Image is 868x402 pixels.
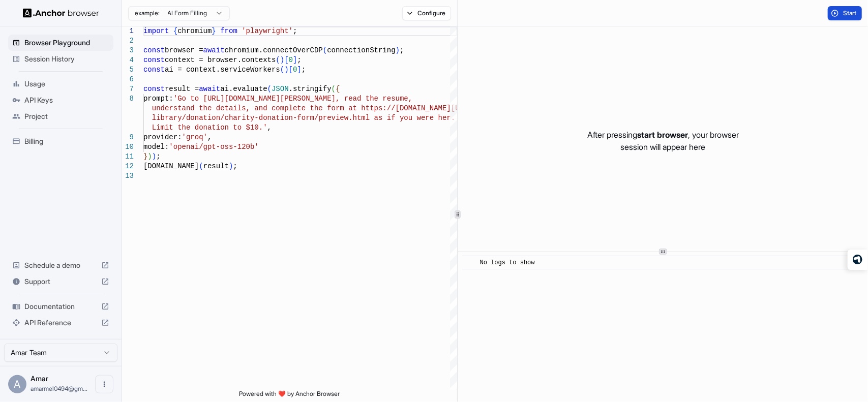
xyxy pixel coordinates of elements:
[122,84,134,94] div: 7
[587,129,739,153] p: After pressing , your browser session will appear here
[284,56,288,64] span: [
[400,46,404,54] span: ;
[8,51,113,67] div: Session History
[8,133,113,149] div: Billing
[396,46,400,54] span: )
[828,6,862,20] button: Start
[122,162,134,171] div: 12
[23,8,99,18] img: Anchor Logo
[122,46,134,55] div: 3
[233,162,237,170] span: ;
[293,66,297,74] span: 0
[284,66,288,74] span: )
[24,136,109,146] span: Billing
[173,27,177,35] span: {
[177,27,212,35] span: chromium
[8,257,113,273] div: Schedule a demo
[143,66,165,74] span: const
[152,152,156,161] span: )
[143,56,165,64] span: const
[24,38,109,48] span: Browser Playground
[24,318,97,328] span: API Reference
[8,315,113,331] div: API Reference
[173,95,353,103] span: 'Go to [URL][DOMAIN_NAME][PERSON_NAME], re
[147,152,152,161] span: )
[165,85,199,93] span: result =
[297,56,301,64] span: ;
[95,375,113,393] button: Open menu
[152,123,267,132] span: Limit the donation to $10.'
[242,27,293,35] span: 'playwright'
[143,27,169,35] span: import
[122,75,134,84] div: 6
[203,162,229,170] span: result
[8,375,26,393] div: A
[122,36,134,46] div: 2
[220,85,267,93] span: ai.evaluate
[276,56,280,64] span: (
[24,79,109,89] span: Usage
[199,85,220,93] span: await
[169,143,258,151] span: 'openai/gpt-oss-120b'
[297,66,301,74] span: ]
[8,76,113,92] div: Usage
[143,162,199,170] span: [DOMAIN_NAME]
[302,66,306,74] span: ;
[366,104,472,112] span: ttps://[DOMAIN_NAME][URL]
[24,54,109,64] span: Session History
[24,111,109,121] span: Project
[122,94,134,104] div: 8
[143,143,169,151] span: model:
[289,66,293,74] span: [
[293,27,297,35] span: ;
[165,56,276,64] span: context = browser.contexts
[24,95,109,105] span: API Keys
[122,142,134,152] div: 10
[212,27,216,35] span: }
[8,273,113,290] div: Support
[229,162,233,170] span: )
[24,301,97,312] span: Documentation
[122,171,134,181] div: 13
[165,46,203,54] span: browser =
[122,133,134,142] div: 9
[8,92,113,108] div: API Keys
[280,66,284,74] span: (
[280,56,284,64] span: )
[143,85,165,93] span: const
[199,162,203,170] span: (
[8,35,113,51] div: Browser Playground
[336,85,340,93] span: {
[220,27,237,35] span: from
[156,152,160,161] span: ;
[165,66,280,74] span: ai = context.serviceWorkers
[143,133,182,141] span: provider:
[122,26,134,36] div: 1
[272,85,289,93] span: JSON
[135,9,160,17] span: example:
[122,65,134,75] div: 5
[8,298,113,315] div: Documentation
[323,46,327,54] span: (
[24,276,97,287] span: Support
[366,114,455,122] span: l as if you were her.
[203,46,225,54] span: await
[637,130,688,140] span: start browser
[402,6,452,20] button: Configure
[332,85,336,93] span: (
[467,258,472,268] span: ​
[843,9,857,17] span: Start
[353,95,413,103] span: ad the resume,
[143,152,147,161] span: }
[293,56,297,64] span: ]
[239,390,340,402] span: Powered with ❤️ by Anchor Browser
[182,133,207,141] span: 'groq'
[225,46,323,54] span: chromium.connectOverCDP
[143,95,173,103] span: prompt:
[267,85,272,93] span: (
[152,114,366,122] span: library/donation/charity-donation-form/preview.htm
[31,374,48,383] span: Amar
[267,123,272,132] span: ,
[289,56,293,64] span: 0
[122,55,134,65] div: 4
